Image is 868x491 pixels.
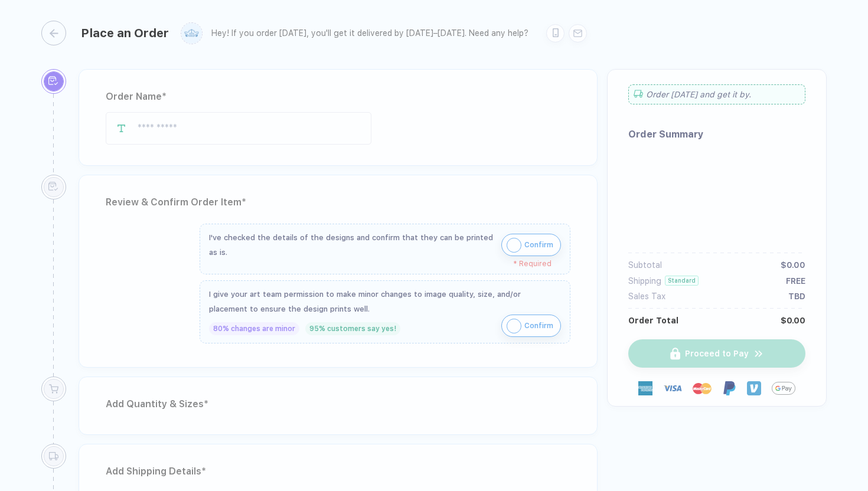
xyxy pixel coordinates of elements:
div: 95% customers say yes! [305,322,400,335]
div: Shipping [628,276,661,286]
div: Review & Confirm Order Item [106,193,570,212]
div: Add Quantity & Sizes [106,395,570,414]
div: Order Summary [628,129,805,140]
span: Confirm [524,235,553,254]
img: user profile [181,23,202,44]
div: Place an Order [81,26,169,40]
div: $0.00 [781,260,805,270]
img: master-card [693,379,712,398]
img: Paypal [722,381,736,395]
img: icon [507,319,521,333]
img: icon [507,238,521,253]
div: TBD [788,292,805,301]
img: express [638,381,652,395]
div: Hey! If you order [DATE], you'll get it delivered by [DATE]–[DATE]. Need any help? [211,28,528,38]
div: * Required [209,260,552,268]
button: iconConfirm [501,315,561,337]
span: Confirm [524,316,553,335]
div: FREE [786,276,805,286]
div: I've checked the details of the designs and confirm that they can be printed as is. [209,230,495,260]
div: Order Total [628,316,678,325]
div: $0.00 [781,316,805,325]
div: Order Name [106,87,570,106]
img: Venmo [747,381,761,395]
img: visa [663,379,682,398]
div: Standard [665,276,699,286]
img: GPay [772,377,795,400]
div: Sales Tax [628,292,665,301]
div: 80% changes are minor [209,322,299,335]
button: iconConfirm [501,234,561,256]
div: Order [DATE] and get it by . [628,84,805,104]
div: Subtotal [628,260,662,270]
div: I give your art team permission to make minor changes to image quality, size, and/or placement to... [209,287,561,316]
div: Add Shipping Details [106,462,570,481]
